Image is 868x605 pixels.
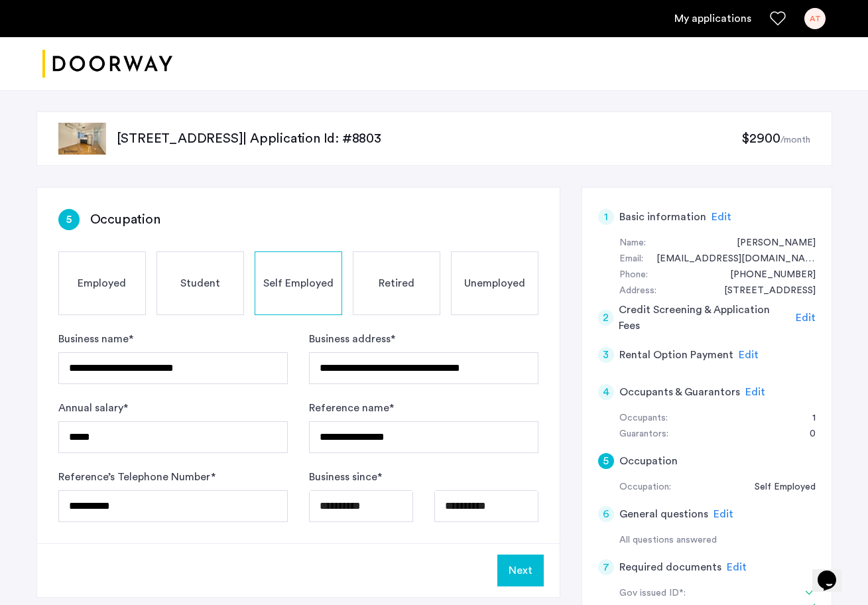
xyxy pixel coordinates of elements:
span: Edit [739,350,759,360]
input: Available date [309,490,413,522]
iframe: chat widget [812,552,855,592]
span: Edit [796,312,816,323]
div: Gov issued ID*: [619,586,786,602]
label: Business since * [309,469,382,485]
img: apartment [58,123,106,155]
a: Cazamio logo [42,39,172,89]
img: logo [42,39,172,89]
div: +18608068654 [717,267,816,283]
h5: Occupants & Guarantors [619,384,740,400]
div: 0 [796,427,816,442]
label: Business name * [58,331,133,347]
span: Employed [78,275,126,291]
h5: General questions [619,506,708,522]
a: Favorites [770,11,786,27]
span: Self Employed [263,275,334,291]
div: 5 [58,209,80,230]
span: Edit [712,212,731,222]
div: xandertillou123@gmail.com [643,251,816,267]
p: [STREET_ADDRESS] | Application Id: #8803 [117,129,742,148]
div: Occupants: [619,411,668,427]
div: Address: [619,283,656,299]
label: Annual salary * [58,400,128,416]
div: 1 [598,209,614,225]
div: 5 [598,453,614,469]
span: Edit [745,387,765,397]
div: Name: [619,235,646,251]
h5: Rental Option Payment [619,347,733,363]
span: Student [180,275,220,291]
label: Reference name * [309,400,394,416]
a: My application [674,11,751,27]
h5: Occupation [619,453,678,469]
div: 6 [598,506,614,522]
div: Email: [619,251,643,267]
div: 3 [598,347,614,363]
span: $2900 [741,132,780,145]
button: Next [497,555,544,586]
h5: Credit Screening & Application Fees [619,302,790,334]
div: AT [804,8,826,29]
span: Unemployed [464,275,525,291]
div: 4 [598,384,614,400]
h5: Basic information [619,209,706,225]
span: Edit [713,509,733,519]
div: All questions answered [619,533,816,549]
div: Occupation: [619,480,671,496]
div: 1 [799,411,816,427]
div: Guarantors: [619,427,668,442]
sub: /month [780,135,810,145]
div: Self Employed [741,480,816,496]
label: Business address * [309,331,395,347]
div: 175 Menahan Street, #4L [711,283,816,299]
h5: Required documents [619,559,721,575]
input: Available date [434,490,538,522]
div: Alexander Tillou [723,235,816,251]
h3: Occupation [90,210,160,229]
span: Retired [379,275,414,291]
div: Phone: [619,267,648,283]
span: Edit [727,562,747,572]
div: 2 [598,310,614,326]
label: Reference’s Telephone Number * [58,469,216,485]
div: 7 [598,559,614,575]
